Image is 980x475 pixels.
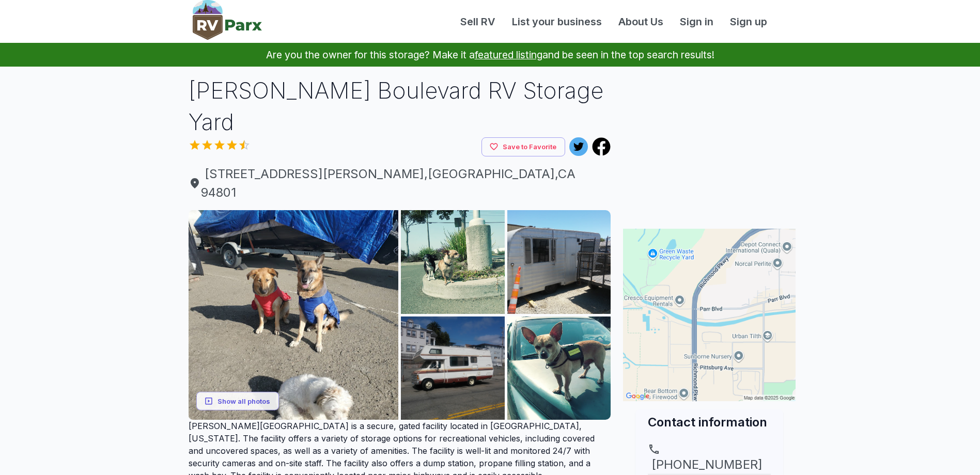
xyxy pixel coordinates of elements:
[401,316,505,420] img: AJQcZqKlAZQcsRwMri1ydcQbMAKummERMdp2QfolSmNn3WOcrZuer-GWHB1vdO9nxDgB2nNHseKD5ndutAK_PXBw_z6FF1iFJ...
[507,210,611,314] img: AJQcZqJaDRCTCMkdd2QQaR-W3t90ApoIr-JNP5HtZb54p13_gP8yg01ZQhAhwG9DO4p1rU2q38oGok_JUsWCctda35_Qq7QOs...
[648,443,771,474] a: [PHONE_NUMBER]
[189,75,611,137] h1: [PERSON_NAME] Boulevard RV Storage Yard
[623,229,796,401] img: Map for Parr Boulevard RV Storage Yard
[481,137,565,156] button: Save to Favorite
[452,14,504,29] a: Sell RV
[189,165,611,202] a: [STREET_ADDRESS][PERSON_NAME],[GEOGRAPHIC_DATA],CA 94801
[722,14,775,29] a: Sign up
[610,14,672,29] a: About Us
[196,391,279,410] button: Show all photos
[12,43,968,67] p: Are you the owner for this storage? Make it a and be seen in the top search results!
[623,75,796,204] iframe: Advertisement
[401,210,505,314] img: AJQcZqLnxe8LIQM7ANo54zunCBXeL93-b2tkeJtulDh4oFqtoTvhA12-WwYaS-cym0cqoRmW0ZmqUig4esEhzJcKyHOUhg88h...
[648,414,771,431] h2: Contact information
[507,316,611,420] img: AJQcZqIGEIUqElfAPvBUXlBy0zvPjmeFgGSsbeqE0ZqlESqe0K09a2YJXV_1vl8Hg-mOZgOz8wjaE_Ki59jpWEbWRSj2mBEtq...
[189,165,611,202] span: [STREET_ADDRESS][PERSON_NAME] , [GEOGRAPHIC_DATA] , CA 94801
[475,49,542,61] a: featured listing
[189,210,399,420] img: AJQcZqKLe0aF6RmkyY77OqDY-8Tjo9P3jeW9IeF8_KkwBKMYS4A_D0xRea4JKYB5_qEuLtGdBdoJzgbZ4DyEwkhqrWiPotorg...
[672,14,722,29] a: Sign in
[504,14,610,29] a: List your business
